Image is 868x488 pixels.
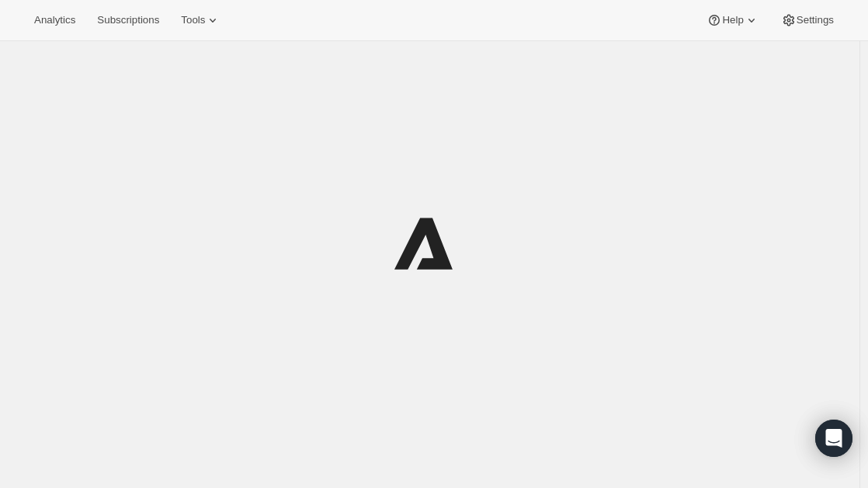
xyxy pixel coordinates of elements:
[797,14,834,26] span: Settings
[34,14,75,26] span: Analytics
[97,14,159,26] span: Subscriptions
[172,9,230,31] button: Tools
[697,9,768,31] button: Help
[25,9,85,31] button: Analytics
[88,9,168,31] button: Subscriptions
[772,9,843,31] button: Settings
[181,14,205,26] span: Tools
[722,14,743,26] span: Help
[815,420,852,457] div: Open Intercom Messenger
